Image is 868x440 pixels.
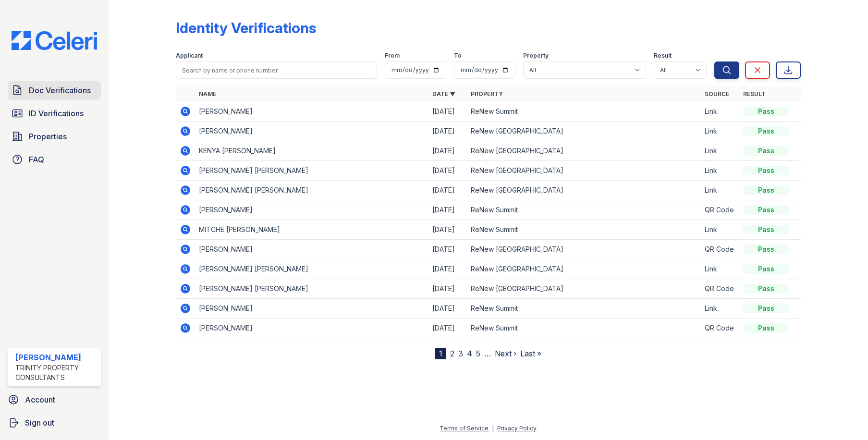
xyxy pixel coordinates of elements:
[701,181,739,200] td: Link
[428,200,467,220] td: [DATE]
[476,349,480,358] a: 5
[385,52,400,60] label: From
[428,122,467,141] td: [DATE]
[8,150,101,169] a: FAQ
[428,102,467,122] td: [DATE]
[440,425,489,432] a: Terms of Service
[428,240,467,259] td: [DATE]
[8,104,101,123] a: ID Verifications
[435,348,446,359] div: 1
[195,220,428,240] td: MITCHE [PERSON_NAME]
[497,425,537,432] a: Privacy Policy
[428,318,467,338] td: [DATE]
[743,323,789,333] div: Pass
[428,259,467,279] td: [DATE]
[492,425,494,432] div: |
[4,413,105,432] a: Sign out
[8,81,101,100] a: Doc Verifications
[467,240,700,259] td: ReNew [GEOGRAPHIC_DATA]
[428,141,467,161] td: [DATE]
[743,304,789,313] div: Pass
[743,126,789,136] div: Pass
[176,52,203,60] label: Applicant
[199,90,216,98] a: Name
[428,220,467,240] td: [DATE]
[701,259,739,279] td: Link
[195,122,428,141] td: [PERSON_NAME]
[701,220,739,240] td: Link
[484,348,491,359] span: …
[195,299,428,318] td: [PERSON_NAME]
[428,181,467,200] td: [DATE]
[743,146,789,156] div: Pass
[195,318,428,338] td: [PERSON_NAME]
[467,102,700,122] td: ReNew Summit
[467,161,700,181] td: ReNew [GEOGRAPHIC_DATA]
[743,185,789,195] div: Pass
[705,90,729,98] a: Source
[701,200,739,220] td: QR Code
[195,161,428,181] td: [PERSON_NAME] [PERSON_NAME]
[450,349,454,358] a: 2
[428,279,467,299] td: [DATE]
[25,417,54,428] span: Sign out
[454,52,462,60] label: To
[701,318,739,338] td: QR Code
[195,279,428,299] td: [PERSON_NAME] [PERSON_NAME]
[467,122,700,141] td: ReNew [GEOGRAPHIC_DATA]
[29,108,84,119] span: ID Verifications
[743,264,789,274] div: Pass
[467,181,700,200] td: ReNew [GEOGRAPHIC_DATA]
[743,244,789,254] div: Pass
[495,349,516,358] a: Next ›
[15,363,97,382] div: Trinity Property Consultants
[467,259,700,279] td: ReNew [GEOGRAPHIC_DATA]
[743,205,789,215] div: Pass
[15,352,97,363] div: [PERSON_NAME]
[467,349,472,358] a: 4
[701,279,739,299] td: QR Code
[520,349,541,358] a: Last »
[4,31,105,50] img: CE_Logo_Blue-a8612792a0a2168367f1c8372b55b34899dd931a85d93a1a3d3e32e68fde9ad4.png
[195,200,428,220] td: [PERSON_NAME]
[428,161,467,181] td: [DATE]
[471,90,503,98] a: Property
[467,220,700,240] td: ReNew Summit
[701,122,739,141] td: Link
[701,161,739,181] td: Link
[195,259,428,279] td: [PERSON_NAME] [PERSON_NAME]
[195,181,428,200] td: [PERSON_NAME] [PERSON_NAME]
[4,390,105,409] a: Account
[467,279,700,299] td: ReNew [GEOGRAPHIC_DATA]
[195,141,428,161] td: KENYA [PERSON_NAME]
[743,166,789,175] div: Pass
[458,349,463,358] a: 3
[701,240,739,259] td: QR Code
[467,299,700,318] td: ReNew Summit
[743,225,789,234] div: Pass
[176,19,316,37] div: Identity Verifications
[701,299,739,318] td: Link
[467,318,700,338] td: ReNew Summit
[29,131,67,142] span: Properties
[701,141,739,161] td: Link
[467,200,700,220] td: ReNew Summit
[195,102,428,122] td: [PERSON_NAME]
[29,154,44,165] span: FAQ
[432,90,455,98] a: Date ▼
[176,61,377,79] input: Search by name or phone number
[467,141,700,161] td: ReNew [GEOGRAPHIC_DATA]
[701,102,739,122] td: Link
[743,107,789,116] div: Pass
[428,299,467,318] td: [DATE]
[29,85,91,96] span: Doc Verifications
[654,52,672,60] label: Result
[743,90,766,98] a: Result
[523,52,549,60] label: Property
[25,394,55,405] span: Account
[195,240,428,259] td: [PERSON_NAME]
[8,127,101,146] a: Properties
[743,284,789,293] div: Pass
